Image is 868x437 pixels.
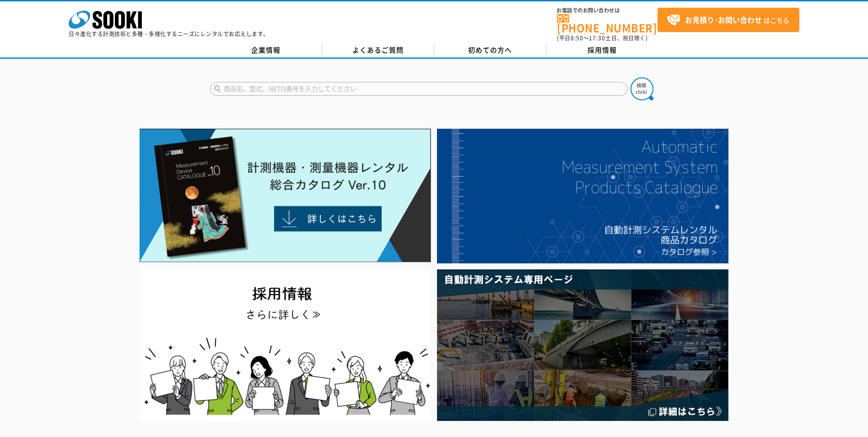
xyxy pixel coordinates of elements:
p: 日々進化する計測技術と多種・多様化するニーズにレンタルでお応えします。 [69,31,269,37]
img: SOOKI recruit [140,269,431,421]
img: 自動計測システム専用ページ [437,269,728,421]
span: 8:50 [571,34,583,42]
a: お見積り･お問い合わせはこちら [658,8,799,32]
img: btn_search.png [631,77,653,100]
span: 17:30 [589,34,605,42]
span: はこちら [667,13,789,27]
a: 初めての方へ [434,44,546,57]
span: お電話でのお問い合わせは [557,8,658,13]
span: (平日 ～ 土日、祝日除く) [557,34,647,42]
img: 自動計測システムカタログ [437,129,728,263]
a: 採用情報 [546,44,658,57]
img: Catalog Ver10 [140,129,431,262]
span: 初めての方へ [468,45,512,55]
input: 商品名、型式、NETIS番号を入力してください [210,82,628,96]
a: よくあるご質問 [322,44,434,57]
a: 企業情報 [210,44,322,57]
a: [PHONE_NUMBER] [557,14,658,33]
strong: お見積り･お問い合わせ [685,14,762,25]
